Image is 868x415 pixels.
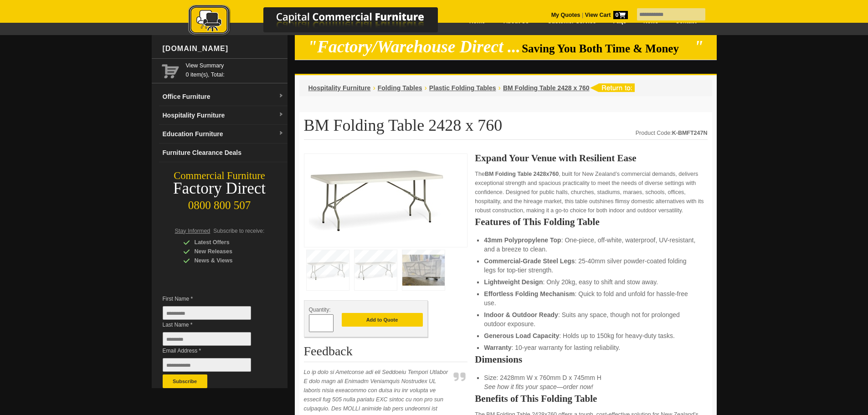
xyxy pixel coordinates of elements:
li: Size: 2428mm W x 760mm D x 745mm H [484,373,698,391]
strong: Lightweight Design [484,278,543,286]
li: : Suits any space, though not for prolonged outdoor exposure. [484,310,698,328]
a: Plastic Folding Tables [429,84,496,92]
img: BM Folding Table 2428 x 760 [309,159,446,240]
li: › [373,83,375,92]
span: Saving You Both Time & Money [522,42,693,55]
div: Product Code: [636,128,708,138]
li: : One-piece, off-white, waterproof, UV-resistant, and a breeze to clean. [484,236,698,254]
a: Education Furnituredropdown [159,125,288,143]
strong: Indoor & Outdoor Ready [484,311,558,318]
span: Email Address * [163,346,265,355]
a: Office Furnituredropdown [159,87,288,106]
h2: Features of This Folding Table [475,217,707,226]
em: See how it fits your space—order now! [484,383,593,390]
strong: Effortless Folding Mechanism [484,290,575,297]
img: dropdown [278,131,284,136]
span: Quantity: [309,307,331,313]
span: Stay Informed [175,228,211,234]
h2: Dimensions [475,355,707,364]
button: Subscribe [163,374,207,388]
span: First Name * [163,294,265,303]
a: View Summary [186,61,284,70]
li: : 25-40mm silver powder-coated folding legs for top-tier strength. [484,256,698,275]
a: View Cart0 [583,12,627,18]
h2: Feedback [304,344,468,362]
input: Last Name * [163,332,251,346]
div: News & Views [183,256,270,265]
a: My Quotes [551,12,580,18]
div: Commercial Furniture [152,169,288,182]
li: : Only 20kg, easy to shift and stow away. [484,277,698,287]
div: Latest Offers [183,238,270,247]
img: dropdown [278,93,284,99]
p: The , built for New Zealand’s commercial demands, delivers exceptional strength and spacious prac... [475,169,707,215]
img: return to [590,83,635,92]
strong: 43mm Polypropylene Top [484,236,561,244]
div: 0800 800 507 [152,195,288,212]
a: Hospitality Furniture [308,84,371,92]
input: Email Address * [163,358,251,372]
li: › [498,83,501,92]
strong: BM Folding Table 2428x760 [485,171,559,177]
div: [DOMAIN_NAME] [159,35,288,62]
li: : Holds up to 150kg for heavy-duty tasks. [484,331,698,340]
button: Add to Quote [342,313,423,327]
strong: Generous Load Capacity [484,332,559,339]
em: "Factory/Warehouse Direct ... [308,37,520,56]
input: First Name * [163,306,251,320]
strong: K-BMFT247N [672,130,708,136]
strong: Warranty [484,344,511,351]
div: New Releases [183,247,270,256]
li: : 10-year warranty for lasting reliability. [484,343,698,352]
span: Subscribe to receive: [213,228,264,234]
a: Capital Commercial Furniture Logo [163,5,482,41]
h1: BM Folding Table 2428 x 760 [304,117,708,140]
a: Hospitality Furnituredropdown [159,106,288,125]
strong: Commercial-Grade Steel Legs [484,257,575,265]
strong: View Cart [585,12,628,18]
span: 0 [613,11,628,19]
h2: Expand Your Venue with Resilient Ease [475,154,707,163]
a: Folding Tables [378,84,422,92]
img: dropdown [278,112,284,118]
div: Factory Direct [152,182,288,195]
li: : Quick to fold and unfold for hassle-free use. [484,289,698,307]
h2: Benefits of This Folding Table [475,394,707,403]
span: 0 item(s), Total: [186,61,284,78]
em: " [694,37,704,56]
a: BM Folding Table 2428 x 760 [503,84,590,92]
span: Last Name * [163,320,265,329]
a: Furniture Clearance Deals [159,143,288,162]
img: Capital Commercial Furniture Logo [163,5,482,38]
li: › [424,83,426,92]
